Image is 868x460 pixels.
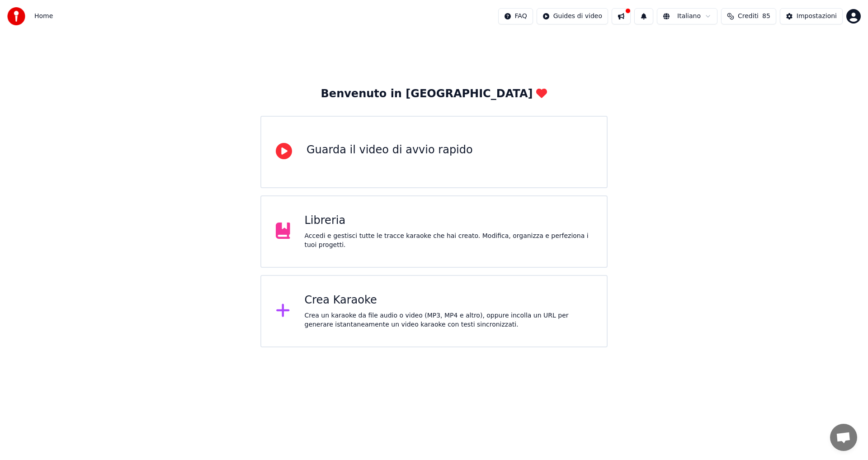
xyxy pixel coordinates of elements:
button: FAQ [498,8,533,24]
nav: breadcrumb [34,12,53,21]
div: Accedi e gestisci tutte le tracce karaoke che hai creato. Modifica, organizza e perfeziona i tuoi... [305,232,593,250]
span: 85 [762,12,770,21]
a: Aprire la chat [830,424,857,451]
div: Guarda il video di avvio rapido [307,143,473,157]
div: Benvenuto in [GEOGRAPHIC_DATA] [321,87,547,101]
div: Crea un karaoke da file audio o video (MP3, MP4 e altro), oppure incolla un URL per generare ista... [305,311,593,329]
span: Crediti [738,12,759,21]
button: Crediti85 [721,8,776,24]
button: Guides di video [537,8,608,24]
div: Libreria [305,213,593,228]
img: youka [7,7,25,25]
div: Crea Karaoke [305,293,593,308]
div: Impostazioni [797,12,837,21]
button: Impostazioni [780,8,843,24]
span: Home [34,12,53,21]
